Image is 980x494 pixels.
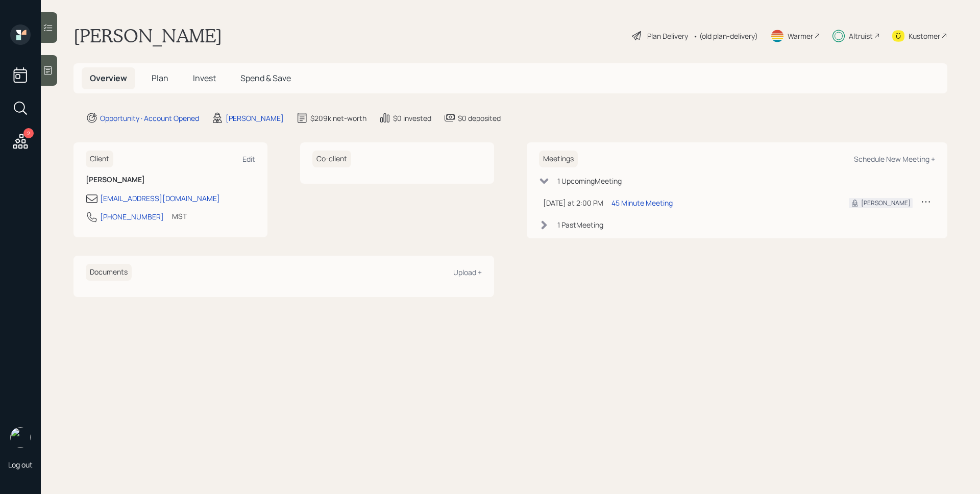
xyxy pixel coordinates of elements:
div: Altruist [849,31,873,41]
div: Upload + [453,267,482,277]
div: 2 [23,128,34,138]
h6: Client [86,151,113,167]
div: MST [172,211,187,221]
img: james-distasi-headshot.png [10,427,31,448]
div: $0 deposited [458,113,501,123]
span: Invest [193,72,216,84]
span: Spend & Save [240,72,291,84]
div: Opportunity · Account Opened [100,113,199,123]
div: [PERSON_NAME] [861,199,911,208]
div: Log out [8,460,33,470]
div: 1 Past Meeting [557,219,603,230]
div: Edit [242,154,255,164]
div: $0 invested [393,113,431,123]
div: Plan Delivery [647,31,688,41]
div: 1 Upcoming Meeting [557,176,622,186]
span: Overview [90,72,127,84]
h6: Documents [86,264,132,281]
h6: Meetings [539,151,578,167]
div: 45 Minute Meeting [611,197,673,208]
div: Kustomer [909,31,940,41]
h6: Co-client [312,151,351,167]
div: $209k net-worth [310,113,366,123]
div: Schedule New Meeting + [854,154,935,164]
h6: [PERSON_NAME] [86,176,255,184]
div: [PERSON_NAME] [226,113,284,123]
div: [DATE] at 2:00 PM [543,197,603,208]
div: [PHONE_NUMBER] [100,211,164,222]
span: Plan [152,72,168,84]
h1: [PERSON_NAME] [73,24,222,47]
div: [EMAIL_ADDRESS][DOMAIN_NAME] [100,193,220,204]
div: • (old plan-delivery) [693,31,758,41]
div: Warmer [788,31,813,41]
